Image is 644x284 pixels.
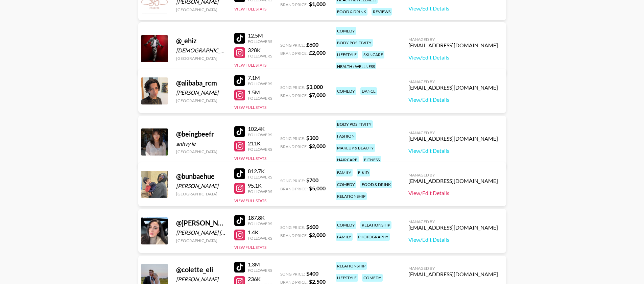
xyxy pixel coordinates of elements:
[234,198,266,203] button: View Full Stats
[248,174,272,180] div: Followers
[408,177,498,184] div: [EMAIL_ADDRESS][DOMAIN_NAME]
[360,221,391,229] div: relationship
[176,219,226,227] div: @ [PERSON_NAME].nickel
[336,181,356,188] div: comedy
[248,39,272,44] div: Followers
[280,85,305,90] span: Song Price:
[309,1,326,7] strong: $ 1,000
[336,262,367,270] div: relationship
[176,47,226,54] div: [DEMOGRAPHIC_DATA] Ufuah
[336,221,356,229] div: comedy
[176,265,226,274] div: @ colette_eli
[336,8,367,16] div: food & drink
[248,261,272,268] div: 1.3M
[248,168,272,174] div: 812.7K
[176,89,226,96] div: [PERSON_NAME]
[176,183,226,189] div: [PERSON_NAME]
[176,149,226,154] div: [GEOGRAPHIC_DATA]
[408,135,498,142] div: [EMAIL_ADDRESS][DOMAIN_NAME]
[280,225,305,230] span: Song Price:
[234,105,266,110] button: View Full Stats
[362,51,384,58] div: skincare
[280,271,305,277] span: Song Price:
[309,232,326,238] strong: $ 2,000
[248,229,272,236] div: 1.4K
[280,93,308,98] span: Brand Price:
[248,268,272,273] div: Followers
[408,54,498,61] a: View/Edit Details
[234,6,266,11] button: View Full Stats
[408,84,498,91] div: [EMAIL_ADDRESS][DOMAIN_NAME]
[336,144,375,152] div: makeup & beauty
[248,276,272,282] div: 236K
[176,7,226,12] div: [GEOGRAPHIC_DATA]
[280,186,308,191] span: Brand Price:
[408,96,498,103] a: View/Edit Details
[336,132,356,140] div: fashion
[280,144,308,149] span: Brand Price:
[408,190,498,196] a: View/Edit Details
[248,214,272,221] div: 187.8K
[248,96,272,101] div: Followers
[408,130,498,135] div: Managed By
[336,169,353,176] div: family
[176,140,226,147] div: anhvy le
[306,223,318,230] strong: $ 600
[280,2,308,7] span: Brand Price:
[336,27,356,35] div: comedy
[248,74,272,81] div: 7.1M
[309,92,326,98] strong: $ 7,000
[360,181,392,188] div: food & drink
[357,169,370,176] div: e-kid
[408,271,498,278] div: [EMAIL_ADDRESS][DOMAIN_NAME]
[176,37,226,45] div: @ _ehiz
[280,136,305,141] span: Song Price:
[176,98,226,103] div: [GEOGRAPHIC_DATA]
[248,81,272,86] div: Followers
[248,221,272,226] div: Followers
[408,219,498,224] div: Managed By
[408,172,498,177] div: Managed By
[408,42,498,49] div: [EMAIL_ADDRESS][DOMAIN_NAME]
[408,79,498,84] div: Managed By
[234,245,266,250] button: View Full Stats
[280,51,308,56] span: Brand Price:
[248,89,272,96] div: 1.5M
[336,233,353,241] div: family
[408,266,498,271] div: Managed By
[309,49,326,56] strong: £ 2,000
[176,130,226,138] div: @ beingbeefr
[248,236,272,241] div: Followers
[280,43,305,48] span: Song Price:
[372,8,392,16] div: reviews
[309,143,326,149] strong: $ 2,000
[248,32,272,39] div: 12.5M
[336,63,376,70] div: health / wellness
[280,233,308,238] span: Brand Price:
[408,147,498,154] a: View/Edit Details
[306,177,318,183] strong: $ 700
[248,125,272,132] div: 102.4K
[248,189,272,194] div: Followers
[336,192,367,200] div: relationship
[336,274,358,282] div: lifestyle
[306,270,318,277] strong: $ 400
[248,182,272,189] div: 95.1K
[306,135,318,141] strong: $ 300
[408,5,498,12] a: View/Edit Details
[234,156,266,161] button: View Full Stats
[336,87,356,95] div: comedy
[306,84,323,90] strong: $ 3,000
[336,156,359,164] div: haircare
[176,238,226,243] div: [GEOGRAPHIC_DATA]
[360,87,377,95] div: dance
[309,185,326,191] strong: $ 5,000
[176,276,226,283] div: [PERSON_NAME]
[248,140,272,147] div: 211K
[176,229,226,236] div: [PERSON_NAME] [PERSON_NAME]
[234,63,266,68] button: View Full Stats
[336,120,373,128] div: body positivity
[176,191,226,196] div: [GEOGRAPHIC_DATA]
[306,41,318,48] strong: £ 600
[363,156,381,164] div: fitness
